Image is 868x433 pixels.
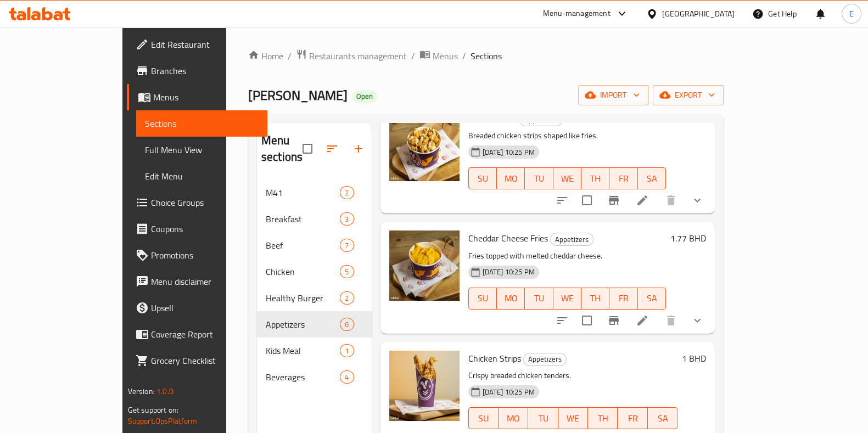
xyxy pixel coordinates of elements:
[533,410,553,426] span: TU
[266,239,340,252] span: Beef
[684,307,710,334] button: show more
[652,410,673,426] span: SA
[462,49,466,63] li: /
[549,307,575,334] button: sort-choices
[658,187,684,213] button: delete
[296,137,319,160] span: Select all sections
[151,275,259,288] span: Menu disclaimer
[670,111,706,126] h6: 2.33 BHD
[127,189,267,216] a: Choice Groups
[127,58,267,84] a: Branches
[257,364,372,390] div: Beverages4
[296,49,407,63] a: Restaurants management
[340,372,353,383] span: 4
[468,230,548,246] span: Cheddar Cheese Fries
[499,407,528,429] button: MO
[266,291,340,305] div: Healthy Burger
[340,319,353,330] span: 6
[601,307,627,334] button: Branch-specific-item
[352,92,377,101] span: Open
[309,49,407,63] span: Restaurants management
[622,410,643,426] span: FR
[468,407,499,429] button: SU
[478,387,539,397] span: [DATE] 10:25 PM
[468,129,667,143] p: Breaded chicken strips shaped like fries.
[523,353,567,366] div: Appetizers
[136,137,267,163] a: Full Menu View
[340,265,354,278] div: items
[609,167,637,189] button: FR
[127,216,267,242] a: Coupons
[636,194,649,207] a: Edit menu item
[553,288,581,310] button: WE
[614,290,633,306] span: FR
[145,143,259,156] span: Full Menu View
[636,314,649,327] a: Edit menu item
[468,350,521,367] span: Chicken Strips
[419,49,458,63] a: Menus
[389,230,460,301] img: Cheddar Cheese Fries
[478,147,539,158] span: [DATE] 10:25 PM
[257,311,372,338] div: Appetizers6
[662,8,735,20] div: [GEOGRAPHIC_DATA]
[501,290,520,306] span: MO
[340,291,354,305] div: items
[658,307,684,334] button: delete
[478,267,539,277] span: [DATE] 10:25 PM
[266,186,340,199] span: M41
[288,49,292,63] li: /
[340,188,353,198] span: 2
[618,407,647,429] button: FR
[614,171,633,187] span: FR
[638,167,666,189] button: SA
[691,314,704,327] svg: Show Choices
[609,288,637,310] button: FR
[529,171,548,187] span: TU
[586,171,605,187] span: TH
[340,186,354,199] div: items
[473,171,492,187] span: SU
[136,110,267,137] a: Sections
[340,293,353,303] span: 2
[340,344,354,357] div: items
[257,285,372,311] div: Healthy Burger2
[525,167,553,189] button: TU
[638,288,666,310] button: SA
[575,189,598,212] span: Select to update
[473,290,492,306] span: SU
[352,90,377,103] div: Open
[266,212,340,226] span: Breakfast
[257,338,372,364] div: Kids Meal1
[257,175,372,395] nav: Menu sections
[497,288,525,310] button: MO
[563,410,584,426] span: WE
[156,384,173,398] span: 1.0.0
[127,31,267,58] a: Edit Restaurant
[340,346,353,356] span: 1
[261,132,303,165] h2: Menu sections
[145,170,259,183] span: Edit Menu
[345,136,372,162] button: Add section
[136,163,267,189] a: Edit Menu
[340,267,353,277] span: 5
[151,196,259,209] span: Choice Groups
[153,91,259,104] span: Menus
[127,268,267,295] a: Menu disclaimer
[127,84,267,110] a: Menus
[340,214,353,224] span: 3
[642,290,662,306] span: SA
[575,309,598,332] span: Select to update
[248,83,348,108] span: [PERSON_NAME]
[127,242,267,268] a: Promotions
[524,353,566,365] span: Appetizers
[266,265,340,278] span: Chicken
[588,407,618,429] button: TH
[145,117,259,130] span: Sections
[340,240,353,251] span: 7
[670,230,706,246] h6: 1.77 BHD
[151,222,259,235] span: Coupons
[558,407,588,429] button: WE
